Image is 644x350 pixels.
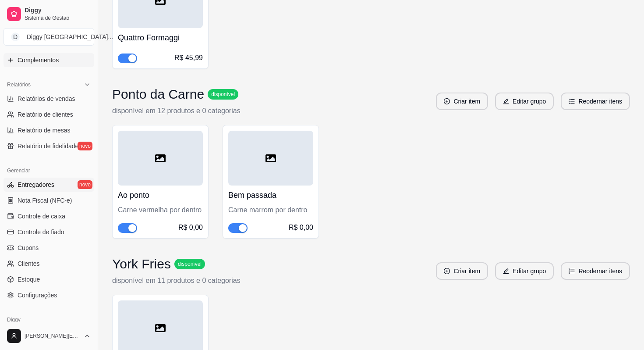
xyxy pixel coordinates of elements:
[18,228,64,236] span: Controle de fiado
[178,222,203,233] div: R$ 0,00
[112,256,171,272] h3: York Fries
[25,332,80,339] span: [PERSON_NAME][EMAIL_ADDRESS][DOMAIN_NAME]
[4,139,94,153] a: Relatório de fidelidadenovo
[561,93,630,110] button: ordered-listReodernar itens
[444,98,450,104] span: plus-circle
[228,189,313,201] h4: Bem passada
[18,56,59,64] span: Complementos
[436,93,488,110] button: plus-circleCriar item
[4,241,94,255] a: Cupons
[174,53,203,63] div: R$ 45,99
[118,189,203,201] h4: Ao ponto
[18,212,65,221] span: Controle de caixa
[4,313,94,327] div: Diggy
[4,209,94,223] a: Controle de caixa
[503,98,509,104] span: edit
[112,106,241,116] p: disponível em 12 produtos e 0 categorias
[18,291,57,300] span: Configurações
[112,275,241,286] p: disponível em 11 produtos e 0 categorias
[176,261,203,268] span: disponível
[18,110,73,119] span: Relatório de clientes
[4,4,94,25] a: DiggySistema de Gestão
[4,325,94,346] button: [PERSON_NAME][EMAIL_ADDRESS][DOMAIN_NAME]
[289,222,313,233] div: R$ 0,00
[4,225,94,239] a: Controle de fiado
[18,259,40,268] span: Clientes
[11,32,20,41] span: D
[7,81,31,88] span: Relatórios
[4,53,94,67] a: Complementos
[4,164,94,178] div: Gerenciar
[18,243,39,252] span: Cupons
[18,180,54,189] span: Entregadores
[228,205,313,215] div: Carne marrom por dentro
[4,92,94,106] a: Relatórios de vendas
[4,107,94,121] a: Relatório de clientes
[444,268,450,274] span: plus-circle
[25,14,91,21] span: Sistema de Gestão
[25,7,91,14] span: Diggy
[27,32,113,41] div: Diggy [GEOGRAPHIC_DATA] ...
[4,257,94,271] a: Clientes
[118,32,203,44] h4: Quattro Formaggi
[569,268,575,274] span: ordered-list
[4,288,94,302] a: Configurações
[4,272,94,286] a: Estoque
[4,193,94,207] a: Nota Fiscal (NFC-e)
[495,262,554,280] button: editEditar grupo
[18,142,78,150] span: Relatório de fidelidade
[18,126,71,135] span: Relatório de mesas
[18,196,72,205] span: Nota Fiscal (NFC-e)
[18,94,75,103] span: Relatórios de vendas
[4,178,94,192] a: Entregadoresnovo
[112,86,204,102] h3: Ponto da Carne
[4,28,94,46] button: Select a team
[4,123,94,137] a: Relatório de mesas
[503,268,509,274] span: edit
[436,262,488,280] button: plus-circleCriar item
[495,93,554,110] button: editEditar grupo
[569,98,575,104] span: ordered-list
[118,205,203,215] div: Carne vermelha por dentro
[209,91,237,98] span: disponível
[561,262,630,280] button: ordered-listReodernar itens
[18,275,40,284] span: Estoque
